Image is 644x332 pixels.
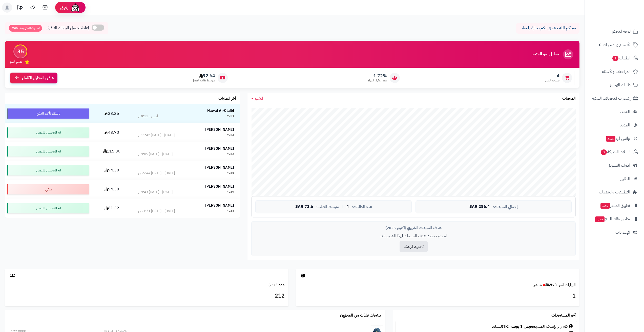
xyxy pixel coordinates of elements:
[70,3,80,13] img: ai-face.png
[534,282,576,288] a: الزيارات آخر ٦٠ دقيقةمباشر
[545,73,559,79] span: 4
[91,142,132,161] td: 115.00
[602,68,631,75] span: المراجعات والأسئلة
[138,114,158,119] div: أمس - 5:11 م
[22,75,54,81] span: عرض التحليل الكامل
[205,127,234,132] strong: [PERSON_NAME]
[340,313,382,318] h3: منتجات نفذت من المخزون
[469,205,490,209] span: 286.4 SAR
[588,119,641,131] a: المدونة
[588,146,641,158] a: السلات المتروكة0
[7,203,89,213] div: تم التوصيل للعميل
[227,152,234,157] div: #262
[610,4,639,14] img: logo-2.png
[588,226,641,238] a: الإعدادات
[91,180,132,199] td: 94.30
[588,52,641,64] a: الطلبات1
[612,56,618,61] span: 1
[610,81,631,88] span: طلبات الإرجاع
[218,96,236,101] h3: آخر الطلبات
[352,205,372,209] span: عدد الطلبات:
[138,190,173,195] div: [DATE] - [DATE] 9:43 م
[603,41,631,48] span: الأقسام والمنتجات
[227,114,234,119] div: #264
[588,132,641,145] a: وآتس آبجديد
[551,313,576,318] h3: آخر المستجدات
[227,133,234,138] div: #263
[295,205,313,209] span: 71.6 SAR
[562,96,576,101] h3: المبيعات
[592,95,631,102] span: إشعارات التحويلات البنكية
[205,184,234,189] strong: [PERSON_NAME]
[600,203,610,209] span: جديد
[91,104,132,123] td: 33.35
[493,205,518,209] span: إجمالي المبيعات:
[91,161,132,180] td: 94.30
[588,213,641,225] a: تطبيق نقاط البيعجديد
[10,60,22,64] span: تقييم النمو
[255,95,263,101] span: الشهر
[138,133,175,138] div: [DATE] - [DATE] 11:42 م
[615,229,630,236] span: الإعدادات
[534,282,542,288] small: مباشر
[588,106,641,118] a: العملاء
[588,186,641,198] a: التطبيقات والخدمات
[300,292,576,300] h3: 1
[9,292,285,300] h3: 212
[227,190,234,195] div: #259
[368,78,387,83] span: معدل تكرار الشراء
[398,324,574,329] div: قام زائر بإضافة المنتج للسلة.
[342,205,343,209] span: |
[192,78,215,83] span: متوسط طلب العميل
[227,171,234,176] div: #261
[91,123,132,142] td: 43.70
[91,199,132,218] td: 61.32
[588,92,641,104] a: إشعارات التحويلات البنكية
[7,146,89,157] div: تم التوصيل للعميل
[60,5,68,11] span: رفيق
[606,136,615,142] span: جديد
[368,73,387,79] span: 1.72%
[205,165,234,170] strong: [PERSON_NAME]
[588,65,641,78] a: المراجعات والأسئلة
[316,205,339,209] span: متوسط الطلب:
[227,209,234,214] div: #258
[612,55,631,62] span: الطلبات
[138,171,175,176] div: [DATE] - [DATE] 9:44 ص
[608,162,630,169] span: أدوات التسويق
[205,146,234,151] strong: [PERSON_NAME]
[255,225,572,231] div: هدف المبيعات الشهري (أكتوبر 2025)
[620,175,630,182] span: التقارير
[588,159,641,171] a: أدوات التسويق
[7,165,89,175] div: تم التوصيل للعميل
[7,108,89,119] div: بانتظار تأكيد الدفع
[346,205,349,209] span: 4
[268,282,285,288] a: عدد العملاء
[600,148,631,156] span: السلات المتروكة
[205,203,234,208] strong: [PERSON_NAME]
[606,135,630,142] span: وآتس آب
[619,122,630,129] span: المدونة
[251,96,263,101] a: الشهر
[7,127,89,138] div: تم التوصيل للعميل
[10,73,57,83] a: عرض التحليل الكامل
[502,323,535,329] a: محبس 3 بوصة (TK)
[588,173,641,185] a: التقارير
[595,215,630,223] span: تطبيق نقاط البيع
[7,184,89,194] div: ملغي
[612,28,631,35] span: لوحة التحكم
[532,52,559,57] h3: تحليل نمو المتجر
[255,233,572,239] p: لم يتم تحديد هدف للمبيعات لهذا الشهر بعد.
[600,202,630,209] span: تطبيق المتجر
[9,25,42,32] span: تحديث تلقائي بعد: 5:00
[13,3,26,14] a: تحديثات المنصة
[620,108,630,115] span: العملاء
[400,241,428,252] button: تحديد الهدف
[588,200,641,212] a: تطبيق المتجرجديد
[138,209,175,214] div: [DATE] - [DATE] 1:31 ص
[545,78,559,83] span: طلبات الشهر
[138,152,173,157] div: [DATE] - [DATE] 9:05 م
[192,73,215,79] span: 92.64
[588,79,641,91] a: طلبات الإرجاع
[595,216,605,222] span: جديد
